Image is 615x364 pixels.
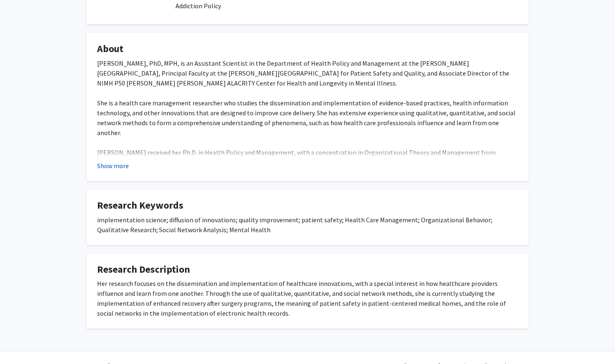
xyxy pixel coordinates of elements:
[97,58,518,177] div: [PERSON_NAME], PhD, MPH, is an Assistant Scientist in the Department of Health Policy and Managem...
[6,327,35,358] iframe: Chat
[97,161,129,171] button: Show more
[97,43,518,55] h4: About
[97,278,518,318] div: Her research focuses on the dissemination and implementation of healthcare innovations, with a sp...
[97,215,518,235] div: implementation science; diffusion of innovations; quality improvement; patient safety; Health Car...
[97,264,518,276] h4: Research Description
[97,200,518,212] h4: Research Keywords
